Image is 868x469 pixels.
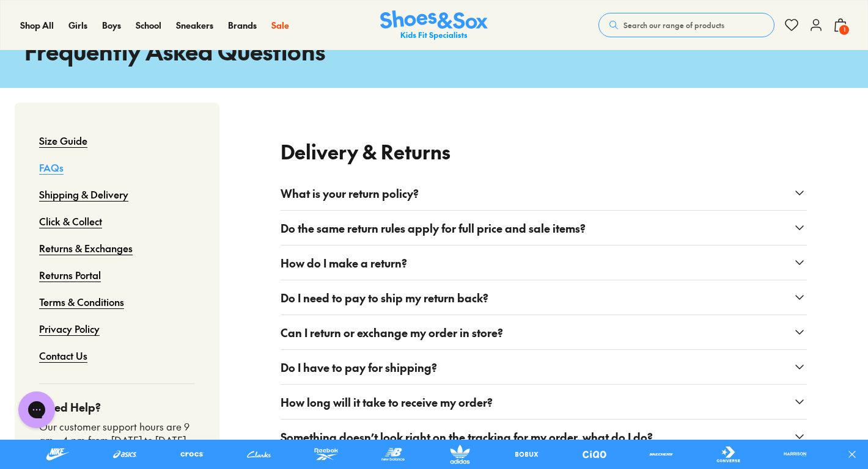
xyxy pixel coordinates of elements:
[24,34,844,68] h1: Frequently Asked Questions
[176,19,213,31] span: Sneakers
[281,245,807,280] button: How do I make a return?
[20,19,54,32] a: Shop All
[39,181,128,208] a: Shipping & Delivery
[281,255,407,271] span: How do I make a return?
[281,176,807,210] button: What is your return policy?
[281,394,493,410] span: How long will it take to receive my order?
[281,429,653,445] span: Something doesn’t look right on the tracking for my order, what do I do?
[39,399,195,415] h4: Need Help?
[12,387,61,432] iframe: Gorgias live chat messenger
[39,154,64,181] a: FAQs
[136,19,161,31] span: School
[281,112,807,176] h2: Delivery & Returns
[281,211,807,245] button: Do the same return rules apply for full price and sale items?
[102,19,121,31] span: Boys
[281,289,488,306] span: Do I need to pay to ship my return back?
[598,13,774,37] button: Search our range of products
[39,288,124,315] a: Terms & Conditions
[228,19,257,31] span: Brands
[20,19,54,31] span: Shop All
[281,185,419,202] span: What is your return policy?
[39,342,87,369] a: Contact Us
[281,280,807,314] button: Do I need to pay to ship my return back?
[281,420,807,454] button: Something doesn’t look right on the tracking for my order, what do I do?
[136,19,161,32] a: School
[281,220,586,236] span: Do the same return rules apply for full price and sale items?
[68,19,87,31] span: Girls
[271,19,289,32] a: Sale
[271,19,289,31] span: Sale
[380,10,488,40] a: Shoes & Sox
[281,324,503,341] span: Can I return or exchange my order in store?
[838,24,850,36] span: 1
[39,315,100,342] a: Privacy Policy
[623,20,724,31] span: Search our range of products
[380,10,488,40] img: SNS_Logo_Responsive.svg
[68,19,87,32] a: Girls
[281,315,807,349] button: Can I return or exchange my order in store?
[39,234,133,261] a: Returns & Exchanges
[281,359,437,376] span: Do I have to pay for shipping?
[39,261,101,288] a: Returns Portal
[281,385,807,419] button: How long will it take to receive my order?
[39,208,102,234] a: Click & Collect
[102,19,121,32] a: Boys
[39,127,87,154] a: Size Guide
[281,350,807,384] button: Do I have to pay for shipping?
[176,19,213,32] a: Sneakers
[228,19,257,32] a: Brands
[833,12,848,38] button: 1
